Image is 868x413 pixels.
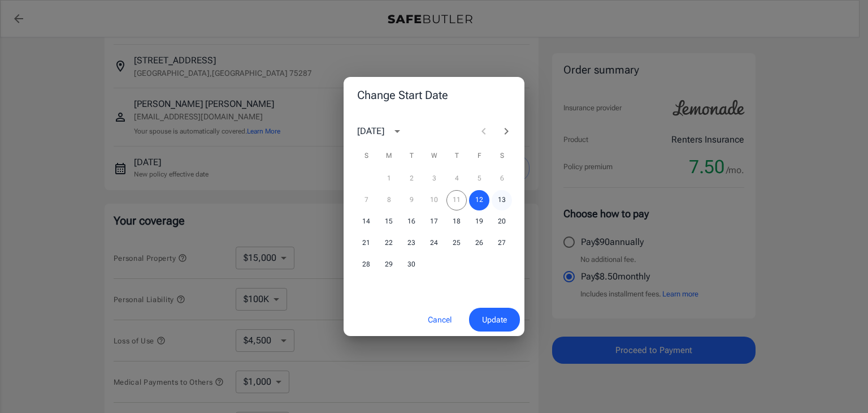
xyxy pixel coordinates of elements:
button: 24 [424,233,444,253]
button: 13 [492,190,512,210]
button: 25 [446,233,467,253]
button: 12 [469,190,489,210]
button: 19 [469,212,489,232]
span: Wednesday [424,145,444,167]
button: Cancel [415,308,465,332]
span: Update [482,313,507,327]
span: Tuesday [401,145,422,167]
button: 22 [379,233,399,253]
button: 18 [446,212,467,232]
h2: Change Start Date [344,77,524,113]
button: 17 [424,212,444,232]
button: 29 [379,255,399,275]
button: Next month [495,120,518,143]
span: Friday [469,145,489,167]
button: 23 [401,233,422,253]
button: calendar view is open, switch to year view [388,122,407,141]
button: 27 [492,233,512,253]
button: 15 [379,212,399,232]
span: Sunday [356,145,376,167]
button: 16 [401,212,422,232]
span: Thursday [446,145,467,167]
button: 28 [356,255,376,275]
button: 26 [469,233,489,253]
button: 30 [401,255,422,275]
button: 14 [356,212,376,232]
span: Monday [379,145,399,167]
div: [DATE] [357,124,384,138]
button: 21 [356,233,376,253]
button: Update [469,308,520,332]
span: Saturday [492,145,512,167]
button: 20 [492,212,512,232]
